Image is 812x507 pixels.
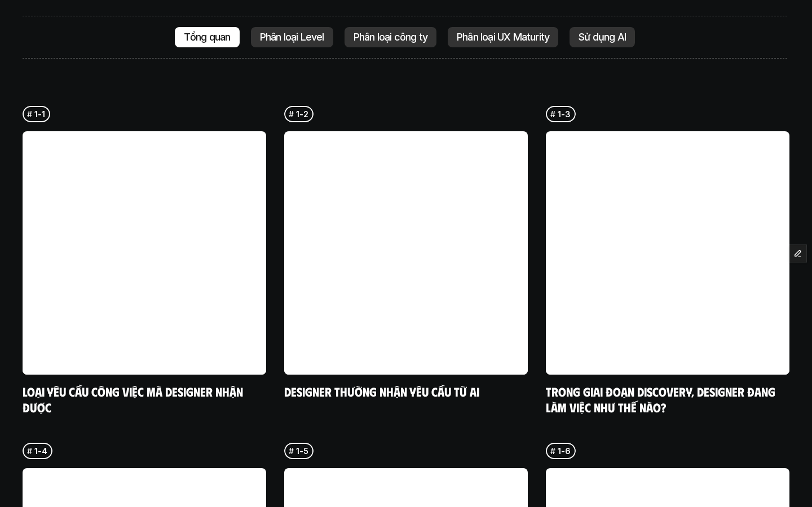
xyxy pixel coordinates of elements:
[570,27,635,47] a: Sử dụng AI
[251,27,333,47] a: Phân loại Level
[296,108,308,120] p: 1-2
[184,32,231,43] p: Tổng quan
[175,27,240,47] a: Tổng quan
[27,110,32,118] h6: #
[27,447,32,455] h6: #
[354,32,427,43] p: Phân loại công ty
[546,384,778,415] a: Trong giai đoạn Discovery, designer đang làm việc như thế nào?
[260,32,324,43] p: Phân loại Level
[457,32,549,43] p: Phân loại UX Maturity
[34,108,45,120] p: 1-1
[23,384,246,415] a: Loại yêu cầu công việc mà designer nhận được
[345,27,436,47] a: Phân loại công ty
[550,110,555,118] h6: #
[289,110,294,118] h6: #
[289,447,294,455] h6: #
[34,445,47,457] p: 1-4
[296,445,308,457] p: 1-5
[284,384,479,399] a: Designer thường nhận yêu cầu từ ai
[789,245,806,262] button: Edit Framer Content
[550,447,555,455] h6: #
[579,32,626,43] p: Sử dụng AI
[558,108,570,120] p: 1-3
[558,445,570,457] p: 1-6
[448,27,558,47] a: Phân loại UX Maturity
